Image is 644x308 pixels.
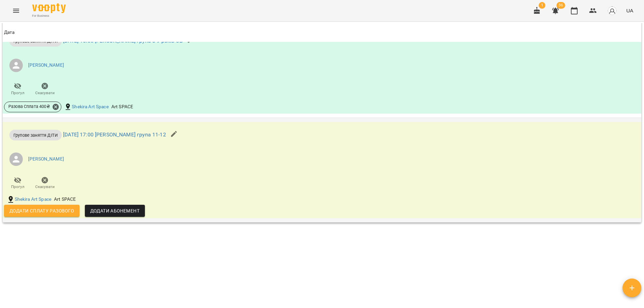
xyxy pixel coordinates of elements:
span: For Business [32,14,66,18]
span: 1 [539,2,545,9]
span: Скасувати [35,90,55,96]
button: UA [624,4,636,17]
span: Скасувати [35,184,55,190]
a: [PERSON_NAME] [28,62,64,69]
span: Прогул [11,184,24,190]
span: Додати сплату разового [9,207,74,215]
a: [PERSON_NAME] [28,156,64,163]
button: Додати сплату разового [4,205,79,217]
button: Скасувати [31,174,58,193]
a: Shekira Art Space [15,196,52,203]
button: Прогул [4,80,31,99]
span: Разова Сплата 400 ₴ [4,104,54,110]
a: [DATE] 17:00 [PERSON_NAME] група 11-12 [63,131,166,138]
span: Прогул [11,90,24,96]
button: Прогул [4,174,31,193]
div: Art SPACE [53,195,77,204]
a: Shekira Art Space [72,104,109,110]
span: UA [626,7,633,14]
span: Групове заняття ДІТИ [9,132,62,138]
img: Voopty Logo [32,3,66,13]
a: [DATE] 15:00 [PERSON_NAME] група 8-9 років СБ [63,38,183,44]
button: Додати Абонемент [85,205,145,217]
div: Sort [4,28,15,37]
div: Art SPACE [110,102,135,112]
div: Дата [4,28,15,37]
button: Menu [8,3,24,19]
button: Скасувати [31,80,58,99]
img: avatar_s.png [607,6,617,15]
span: Додати Абонемент [90,207,140,215]
div: Разова Сплата 400₴ [4,102,61,112]
span: 36 [556,2,565,9]
span: Дата [4,28,640,37]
